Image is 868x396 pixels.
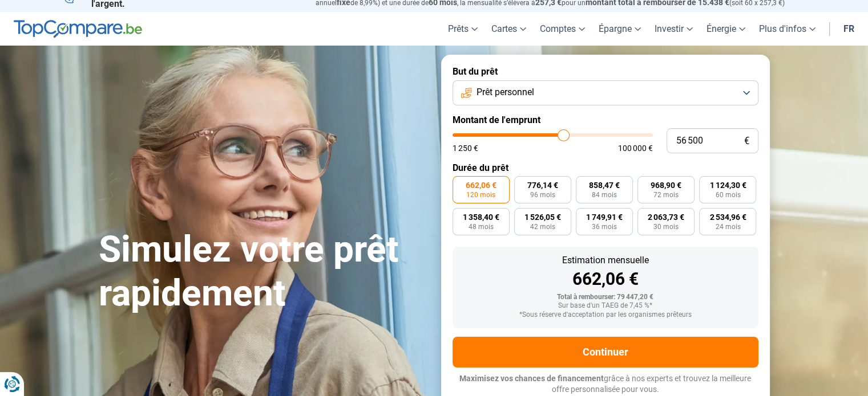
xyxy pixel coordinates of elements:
[453,337,758,368] button: Continuer
[453,66,758,77] label: But du prêt
[651,181,681,189] span: 968,90 €
[469,223,494,230] span: 48 mois
[99,228,427,316] h1: Simulez votre prêt rapidement
[586,213,623,221] span: 1 749,91 €
[524,213,561,221] span: 1 526,05 €
[462,293,749,301] div: Total à rembourser: 79 447,20 €
[653,223,679,230] span: 30 mois
[530,223,555,230] span: 42 mois
[715,191,740,198] span: 60 mois
[453,144,478,152] span: 1 250 €
[459,374,604,383] span: Maximisez vos chances de financement
[453,115,758,125] label: Montant de l'emprunt
[453,80,758,105] button: Prêt personnel
[530,191,555,198] span: 96 mois
[462,256,749,265] div: Estimation mensuelle
[466,181,496,189] span: 662,06 €
[463,213,499,221] span: 1 358,40 €
[618,144,653,152] span: 100 000 €
[453,373,758,395] p: grâce à nos experts et trouvez la meilleure offre personnalisée pour vous.
[752,12,822,46] a: Plus d'infos
[477,86,534,99] span: Prêt personnel
[462,271,749,288] div: 662,06 €
[466,191,495,198] span: 120 mois
[441,12,485,46] a: Prêts
[453,162,758,173] label: Durée du prêt
[715,223,740,230] span: 24 mois
[527,181,558,189] span: 776,14 €
[485,12,533,46] a: Cartes
[533,12,592,46] a: Comptes
[700,12,752,46] a: Énergie
[744,136,749,146] span: €
[709,181,746,189] span: 1 124,30 €
[14,20,142,38] img: TopCompare
[709,213,746,221] span: 2 534,96 €
[648,12,700,46] a: Investir
[592,12,648,46] a: Épargne
[592,223,617,230] span: 36 mois
[837,12,861,46] a: fr
[462,302,749,310] div: Sur base d'un TAEG de 7,45 %*
[462,311,749,319] div: *Sous réserve d'acceptation par les organismes prêteurs
[653,191,679,198] span: 72 mois
[589,181,620,189] span: 858,47 €
[648,213,684,221] span: 2 063,73 €
[592,191,617,198] span: 84 mois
